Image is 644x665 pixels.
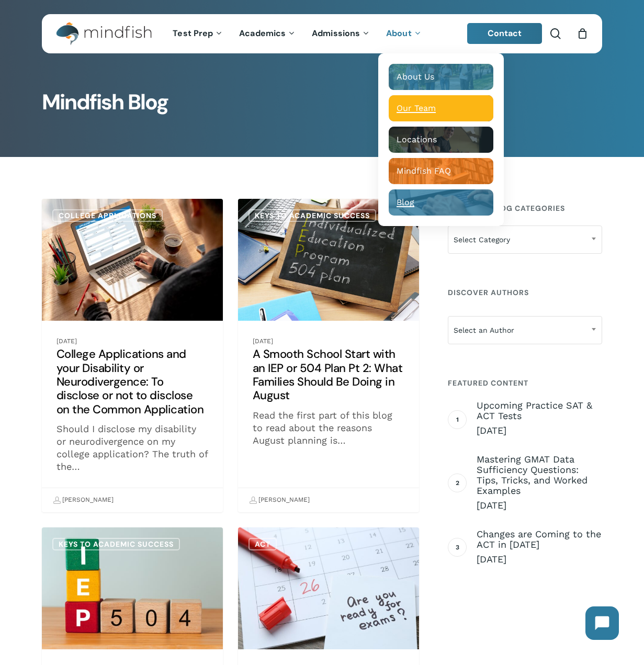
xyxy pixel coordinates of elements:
a: Changes are Coming to the ACT in [DATE] [DATE] [477,529,602,566]
a: Mindfish FAQ [389,158,493,184]
a: College Applications [52,209,163,222]
a: About Us [389,64,493,90]
span: About [386,28,412,39]
span: [DATE] [477,424,602,437]
a: Locations [389,127,493,153]
span: Select an Author [448,316,602,344]
span: Our Team [397,103,436,113]
a: Upcoming Practice SAT & ACT Tests [DATE] [477,400,602,437]
h1: Mindfish Blog [42,92,602,114]
a: Contact [467,23,543,44]
span: Changes are Coming to the ACT in [DATE] [477,529,602,550]
span: [DATE] [477,553,602,566]
span: About Us [397,72,434,82]
span: Academics [239,28,286,39]
a: Academics [231,29,304,38]
a: [PERSON_NAME] [53,491,114,509]
h4: Featured Content [448,374,602,392]
span: Mastering GMAT Data Sufficiency Questions: Tips, Tricks, and Worked Examples [477,454,602,496]
span: Select an Author [448,319,602,341]
header: Main Menu [42,14,602,53]
span: Upcoming Practice SAT & ACT Tests [477,400,602,421]
span: [DATE] [477,499,602,512]
span: Select Category [448,226,602,254]
a: Our Team [389,95,493,121]
a: Keys to Academic Success [248,209,376,222]
span: Contact [488,28,522,39]
a: Blog [389,189,493,216]
a: Admissions [304,29,378,38]
a: Mastering GMAT Data Sufficiency Questions: Tips, Tricks, and Worked Examples [DATE] [477,454,602,512]
span: Blog [397,197,414,207]
iframe: Chatbot [575,596,629,650]
a: ACT [248,538,277,550]
a: About [378,29,430,38]
a: Cart [577,28,588,39]
span: Mindfish FAQ [397,166,451,176]
h4: Discover Authors [448,283,602,302]
h4: Discover Blog Categories [448,199,602,218]
nav: Main Menu [165,14,430,53]
a: Test Prep [165,29,231,38]
span: Select Category [448,229,602,251]
span: Admissions [312,28,360,39]
span: Test Prep [173,28,213,39]
a: [PERSON_NAME] [249,491,310,509]
span: Locations [397,134,437,144]
a: Keys to Academic Success [52,538,180,550]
